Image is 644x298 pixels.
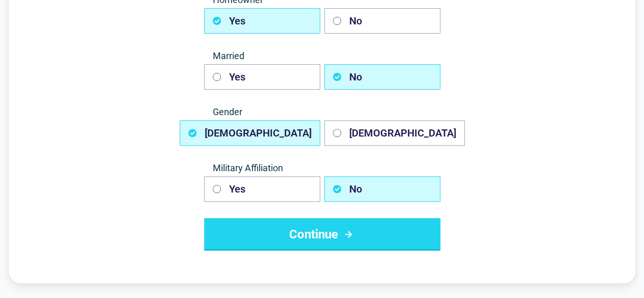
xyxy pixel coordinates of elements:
[324,120,465,146] button: [DEMOGRAPHIC_DATA]
[180,120,320,146] button: [DEMOGRAPHIC_DATA]
[204,218,440,251] button: Continue
[204,176,320,202] button: Yes
[324,8,440,34] button: No
[204,162,440,174] span: Military Affiliation
[204,64,320,90] button: Yes
[204,106,440,118] span: Gender
[324,176,440,202] button: No
[204,8,320,34] button: Yes
[204,50,440,62] span: Married
[324,64,440,90] button: No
